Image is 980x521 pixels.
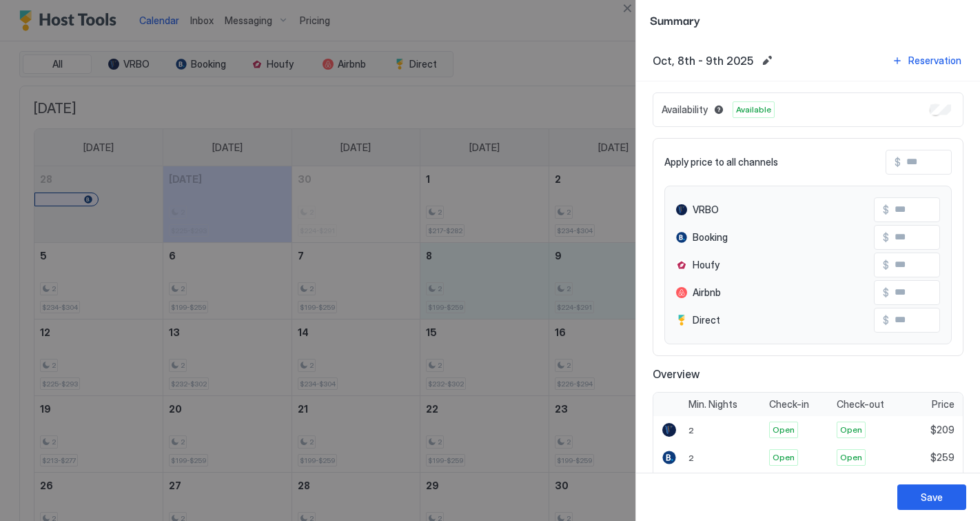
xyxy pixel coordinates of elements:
[711,101,727,118] button: Blocked dates override all pricing rules and remain unavailable until manually unblocked
[693,259,719,271] span: Houfy
[895,156,901,168] span: $
[883,314,889,326] span: $
[693,286,721,299] span: Airbnb
[921,490,943,504] div: Save
[840,451,862,464] span: Open
[930,451,955,464] span: $259
[883,259,889,271] span: $
[650,11,966,28] span: Summary
[837,398,884,411] span: Check-out
[653,367,963,381] span: Overview
[908,53,961,68] div: Reservation
[883,231,889,244] span: $
[662,104,708,116] span: Availability
[688,398,737,411] span: Min. Nights
[653,54,753,68] span: Oct, 8th - 9th 2025
[897,484,966,510] button: Save
[664,156,778,168] span: Apply price to all channels
[759,52,775,69] button: Edit date range
[688,453,694,463] span: 2
[769,398,809,411] span: Check-in
[736,104,771,116] span: Available
[840,424,862,436] span: Open
[693,314,720,326] span: Direct
[890,51,963,70] button: Reservation
[693,204,719,216] span: VRBO
[773,451,795,464] span: Open
[688,425,694,435] span: 2
[883,286,889,299] span: $
[930,424,955,436] span: $209
[932,398,955,411] span: Price
[693,231,728,244] span: Booking
[883,204,889,216] span: $
[773,424,795,436] span: Open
